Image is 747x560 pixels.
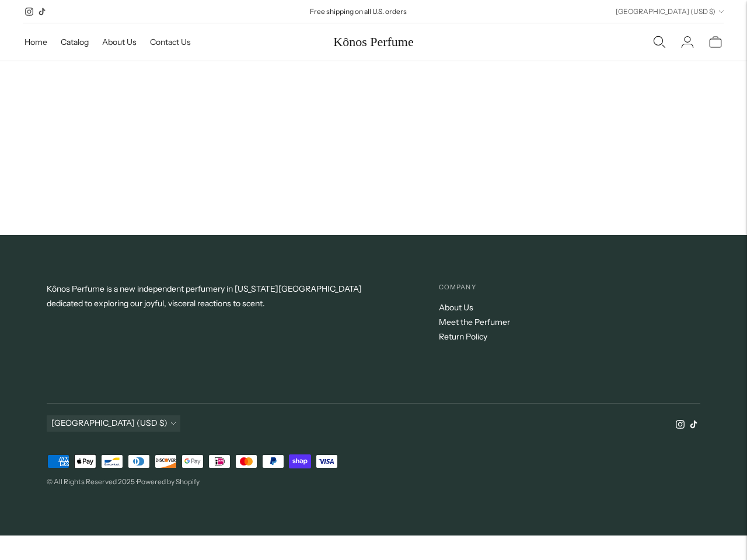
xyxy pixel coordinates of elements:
a: Catalog [61,29,89,55]
a: Login [679,29,696,55]
p: Kônos Perfume is a new independent perfumery in [US_STATE][GEOGRAPHIC_DATA] dedicated to explorin... [47,282,373,311]
button: [GEOGRAPHIC_DATA] (USD $) [616,3,724,20]
span: Company [439,283,476,291]
a: About Us [439,302,473,313]
a: Contact Us [150,29,191,55]
button: [GEOGRAPHIC_DATA] (USD $) [47,415,180,432]
a: Open quick search [651,29,668,55]
a: Meet the Perfumer [439,317,510,327]
a: Powered by Shopify [137,477,200,486]
span: Kônos Perfume [333,35,413,49]
a: About Us [102,29,137,55]
a: Return Policy [439,331,487,342]
a: Kônos Perfume [333,29,413,55]
a: Home [25,29,47,55]
p: © All Rights Reserved 2025 · [47,475,700,489]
